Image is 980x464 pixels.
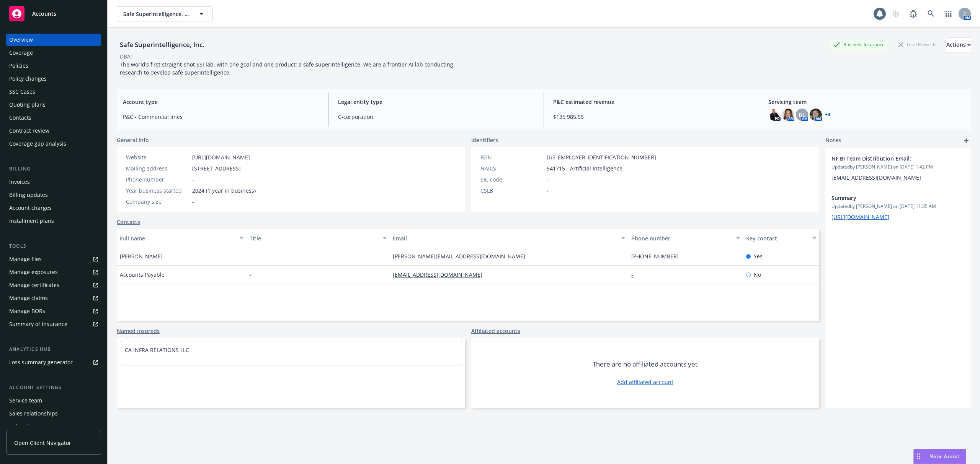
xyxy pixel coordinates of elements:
div: Key contact [746,234,808,242]
span: C-corporation [338,113,534,121]
a: Switch app [941,6,956,21]
div: Email [393,234,617,242]
span: P&C - Commercial lines [123,113,319,121]
a: Account charges [6,202,101,214]
span: 2024 (1 year in business) [192,187,256,195]
a: Overview [6,34,101,46]
a: Invoices [6,176,101,188]
div: Loss summary generator [9,356,73,368]
span: P&C estimated revenue [553,98,750,106]
div: Manage claims [9,292,48,304]
a: Manage claims [6,292,101,304]
a: Summary of insurance [6,318,101,330]
span: 541715 - Artificial Intelligence [547,164,622,172]
a: Policies [6,60,101,72]
a: - [631,271,639,278]
button: Title [247,229,390,247]
div: Contract review [9,125,49,137]
div: Coverage [9,47,33,59]
a: Add affiliated account [617,378,673,386]
div: Billing [6,165,101,173]
span: - [192,175,194,183]
a: +4 [825,112,830,117]
a: Contacts [117,218,140,226]
span: Safe Superintelligence, Inc. [123,10,189,18]
span: NF BI Team Distribution Email: [831,154,945,162]
div: Phone number [631,234,731,242]
button: Safe Superintelligence, Inc. [117,6,212,21]
a: Manage exposures [6,266,101,278]
a: Contract review [6,125,101,137]
span: Updated by [PERSON_NAME] on [DATE] 1:42 PM [831,164,965,170]
a: [URL][DOMAIN_NAME] [192,154,250,161]
span: Identifiers [471,136,498,144]
button: Email [390,229,628,247]
div: DBA: - [120,52,134,60]
div: Total Rewards [895,40,940,49]
div: Company size [126,198,189,206]
span: [STREET_ADDRESS] [192,164,241,172]
div: Summary of insurance [9,318,67,330]
a: Coverage gap analysis [6,138,101,150]
a: [URL][DOMAIN_NAME] [831,213,889,221]
a: SSC Cases [6,86,101,98]
span: The world’s first straight-shot SSI lab, with one goal and one product: a safe superintelligence.... [120,61,455,76]
a: Contacts [6,112,101,124]
div: CSLB [480,187,544,195]
a: Accounts [6,3,101,24]
a: Installment plans [6,215,101,227]
div: SIC code [480,175,544,183]
div: Contacts [9,112,31,124]
a: Related accounts [6,420,101,433]
img: photo [782,109,794,121]
span: - [192,198,194,206]
span: No [754,271,761,279]
span: [PERSON_NAME] [120,252,163,260]
div: SummaryUpdatedby [PERSON_NAME] on [DATE] 11:35 AM[URL][DOMAIN_NAME] [825,188,971,227]
button: Nova Assist [913,449,966,464]
div: Manage exposures [9,266,58,278]
a: CA INFRA RELATIONS LLC [125,346,189,354]
div: Quoting plans [9,99,46,111]
div: Account settings [6,384,101,391]
span: - [547,175,549,183]
div: Related accounts [9,420,53,433]
span: Nova Assist [929,453,960,459]
a: Policy changes [6,73,101,85]
div: Sales relationships [9,407,58,420]
span: - [250,252,252,260]
span: Notes [825,136,841,145]
div: Mailing address [126,164,189,172]
a: Search [923,6,939,21]
a: [PHONE_NUMBER] [631,253,685,260]
div: Safe Superintelligence, Inc. [117,40,207,50]
span: Summary [831,194,945,202]
a: Manage BORs [6,305,101,317]
a: Manage certificates [6,279,101,291]
div: Analytics hub [6,346,101,353]
div: NF BI Team Distribution Email:Updatedby [PERSON_NAME] on [DATE] 1:42 PM[EMAIL_ADDRESS][DOMAIN_NAME] [825,148,971,188]
div: Invoices [9,176,30,188]
a: Named insureds [117,327,160,335]
div: NAICS [480,164,544,172]
div: Actions [946,37,971,52]
button: Actions [946,37,971,52]
div: Manage BORs [9,305,45,317]
button: Key contact [743,229,819,247]
div: Tools [6,242,101,250]
a: Affiliated accounts [471,327,520,335]
a: [EMAIL_ADDRESS][DOMAIN_NAME] [393,271,488,278]
span: Account type [123,98,319,106]
a: Start snowing [888,6,903,21]
span: Accounts [32,11,56,17]
div: Phone number [126,175,189,183]
div: Policy changes [9,73,47,85]
div: FEIN [480,153,544,161]
span: - [547,187,549,195]
div: Policies [9,60,28,72]
div: Website [126,153,189,161]
span: $135,985.55 [553,113,750,121]
div: Title [250,234,378,242]
a: Coverage [6,47,101,59]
